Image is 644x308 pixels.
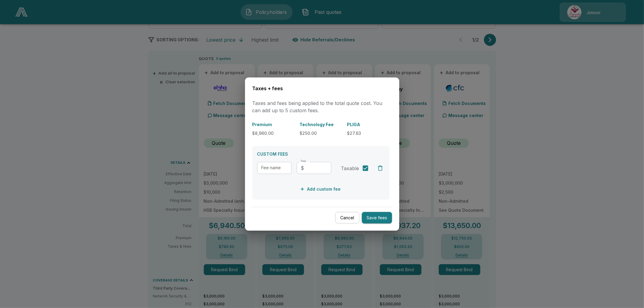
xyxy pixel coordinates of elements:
p: Taxes and fees being applied to the total quote cost. You can add up to 5 custom fees. [252,100,392,114]
p: Technology Fee [300,121,342,128]
button: Cancel [335,212,359,224]
button: Add custom fee [299,184,343,195]
span: Taxable [341,165,359,172]
p: $8,960.00 [252,130,295,136]
button: Save fees [362,212,392,224]
label: Fee [301,159,306,163]
p: PLIGA [347,121,389,128]
p: $250.00 [300,130,342,136]
h6: Taxes + fees [252,84,392,92]
p: $27.63 [347,130,389,136]
p: $ [301,164,304,172]
p: Premium [252,121,295,128]
p: CUSTOM FEES [257,151,385,157]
